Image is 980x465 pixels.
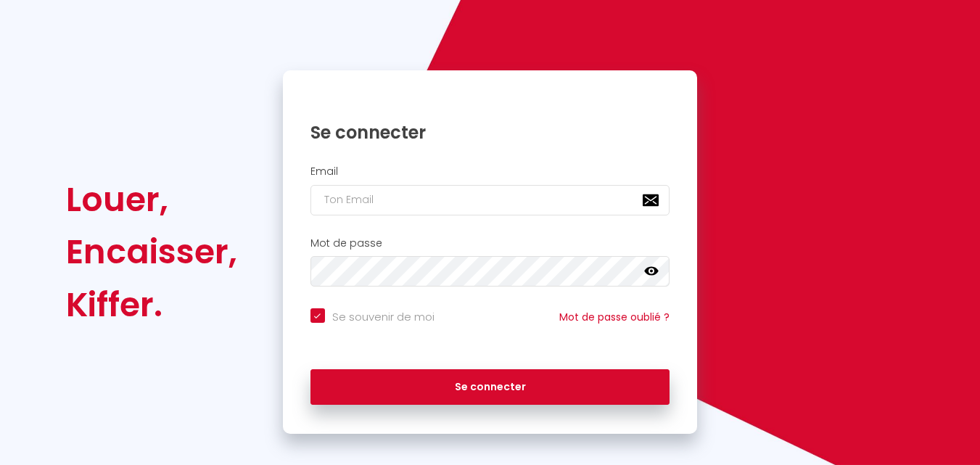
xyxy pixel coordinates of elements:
a: Mot de passe oublié ? [559,310,670,324]
div: Louer, [66,173,237,226]
h1: Se connecter [310,121,670,144]
button: Se connecter [310,369,670,406]
div: Encaisser, [66,226,237,278]
h2: Mot de passe [310,237,670,250]
h2: Email [310,165,670,178]
div: Kiffer. [66,279,237,331]
input: Ton Email [310,185,670,215]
